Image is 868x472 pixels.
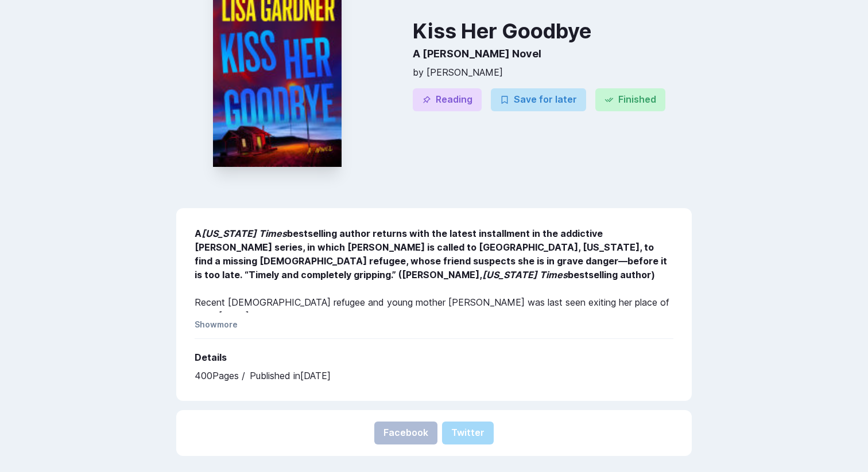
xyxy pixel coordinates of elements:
b: A bestselling author returns with the latest installment in the addictive [PERSON_NAME] series, i... [195,228,667,280]
button: Showmore [195,319,238,329]
p: Published in [DATE] [250,369,331,383]
i: [US_STATE] Times [201,228,287,239]
p: 400 Pages / [195,369,245,383]
div: Recent [DEMOGRAPHIC_DATA] refugee and young mother [PERSON_NAME] was last seen exiting her place ... [195,227,673,313]
h2: A [PERSON_NAME] Novel [413,42,692,65]
button: Save for later [491,88,586,111]
button: Twitter [442,422,494,444]
p: by [413,65,692,79]
button: Finished [595,88,665,111]
h2: Details [195,346,673,369]
h3: Kiss Her Goodbye [413,19,692,42]
button: Reading [413,88,482,111]
button: Facebook [374,422,437,444]
i: [US_STATE] Times [482,269,568,280]
span: [PERSON_NAME] [427,67,503,78]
